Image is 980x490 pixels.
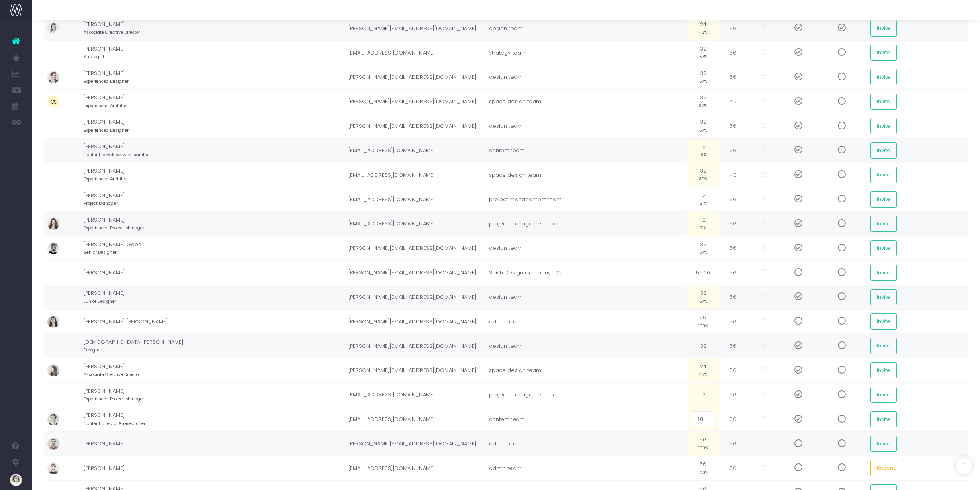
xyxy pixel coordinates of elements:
small: Associate Creative Director [84,28,140,35]
td: [DEMOGRAPHIC_DATA][PERSON_NAME] [84,334,344,358]
td: 32 [687,65,719,90]
td: 56 [719,65,747,90]
img: profile_images [47,96,59,108]
td: [PERSON_NAME] [84,114,344,138]
td: [EMAIL_ADDRESS][DOMAIN_NAME] [344,407,485,432]
small: 100% [698,322,708,329]
td: design team [485,65,687,90]
td: [PERSON_NAME][EMAIL_ADDRESS][DOMAIN_NAME] [344,431,485,456]
td: project management team [485,383,687,407]
button: Invite [870,240,897,256]
small: 21% [700,224,706,231]
td: project management team [485,212,687,236]
small: Project Manager [84,199,118,206]
td: [EMAIL_ADDRESS][DOMAIN_NAME] [344,138,485,163]
td: 32 [687,285,719,309]
td: 56 [719,334,747,358]
button: Invite [870,338,897,354]
td: admin team [485,431,687,456]
td: 56 [719,383,747,407]
td: admin team [485,456,687,480]
td: [EMAIL_ADDRESS][DOMAIN_NAME] [344,456,485,480]
td: space design team [485,90,687,114]
img: profile_images [47,462,59,474]
small: Experienced Designer [84,77,129,84]
small: 100% [698,468,708,476]
td: [PERSON_NAME][EMAIL_ADDRESS][DOMAIN_NAME] [344,334,485,358]
td: 56 [719,309,747,334]
td: [PERSON_NAME] [84,163,344,187]
img: images/default_profile_image.png [10,474,22,486]
small: 100% [698,444,708,451]
td: [PERSON_NAME] [84,90,344,114]
img: profile_images [47,22,59,35]
td: design team [485,114,687,138]
td: 56 [719,260,747,285]
td: [PERSON_NAME] [84,383,344,407]
img: profile_images [47,242,59,254]
td: 56 [719,187,747,212]
img: profile_images [47,193,59,205]
td: design team [485,285,687,309]
img: profile_images [47,438,59,450]
td: 56 [719,41,747,65]
small: 57% [699,248,707,255]
img: profile_images [47,340,59,352]
small: Experienced Designer [84,126,129,133]
td: [EMAIL_ADDRESS][DOMAIN_NAME] [344,163,485,187]
td: [PERSON_NAME] [84,41,344,65]
td: 56 [719,285,747,309]
small: Strategist [84,53,104,60]
img: profile_images [47,364,59,376]
td: [PERSON_NAME] [84,431,344,456]
td: [EMAIL_ADDRESS][DOMAIN_NAME] [344,41,485,65]
td: [PERSON_NAME] Goes [84,236,344,261]
td: [PERSON_NAME] [84,212,344,236]
td: 56 [687,431,719,456]
small: Associate Creative Director [84,370,140,378]
td: [PERSON_NAME] [84,260,344,285]
td: Slash Design Company LLC [485,260,687,285]
td: project management team [485,187,687,212]
img: profile_images [47,218,59,230]
td: 56 [719,16,747,41]
td: design team [485,334,687,358]
td: 56 [719,456,747,480]
td: 56 [719,114,747,138]
small: Designer [84,346,102,353]
td: 32 [687,163,719,187]
td: 56 [719,138,747,163]
button: Invite [870,265,897,281]
td: 56 [719,212,747,236]
button: Invite [870,313,897,329]
img: profile_images [47,169,59,181]
td: [PERSON_NAME][EMAIL_ADDRESS][DOMAIN_NAME] [344,260,485,285]
button: Invite [870,20,897,36]
small: 43% [699,370,707,378]
td: [PERSON_NAME] [PERSON_NAME] [84,309,344,334]
small: 57% [699,126,707,133]
td: [PERSON_NAME][EMAIL_ADDRESS][DOMAIN_NAME] [344,16,485,41]
button: Invite [870,69,897,85]
img: profile_images [47,291,59,303]
button: Invite [870,191,897,207]
td: 32 [687,236,719,261]
button: Invite [870,94,897,110]
td: [PERSON_NAME] [84,285,344,309]
td: [PERSON_NAME] [84,187,344,212]
td: [PERSON_NAME][EMAIL_ADDRESS][DOMAIN_NAME] [344,285,485,309]
td: [PERSON_NAME] [84,138,344,163]
td: 56 [719,358,747,383]
td: strategy team [485,41,687,65]
td: [PERSON_NAME] [84,65,344,90]
img: profile_images [47,267,59,279]
button: Invite [870,387,897,403]
td: [PERSON_NAME] [84,407,344,432]
td: 12 [687,212,719,236]
td: 56.00 [687,260,719,285]
small: 57% [699,77,707,84]
td: 32 [687,114,719,138]
td: 56 [719,407,747,432]
small: 21% [700,199,706,206]
td: 32 [687,41,719,65]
